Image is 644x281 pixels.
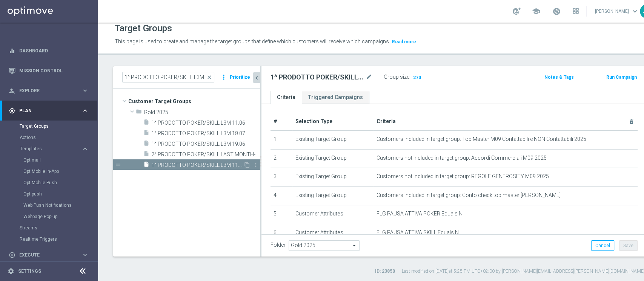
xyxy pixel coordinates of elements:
[20,147,81,151] div: Templates
[271,186,292,205] td: 4
[271,205,292,224] td: 5
[8,252,89,258] button: play_circle_outline Execute keyboard_arrow_right
[629,119,635,125] i: delete_forever
[292,186,373,205] td: Existing Target Group
[23,200,97,211] div: Web Push Notifications
[19,41,89,61] a: Dashboard
[412,75,422,82] span: 270
[409,74,410,80] label: :
[23,154,97,166] div: Optimail
[292,224,373,243] td: Customer Attributes
[292,205,373,224] td: Customer Attributes
[391,38,417,46] button: Read more
[8,268,14,275] i: settings
[8,48,89,54] button: equalizer Dashboard
[115,23,172,34] h1: Target Groups
[544,73,575,81] button: Notes & Tags
[144,109,260,116] span: Gold 2025
[143,151,149,159] i: insert_drive_file
[23,177,97,188] div: OptiMobile Push
[20,143,97,222] div: Templates
[81,107,89,114] i: keyboard_arrow_right
[376,118,395,124] span: Criteria
[143,130,149,138] i: insert_drive_file
[9,87,81,94] div: Explore
[143,161,149,170] i: insert_drive_file
[8,68,89,74] button: Mission Control
[271,113,292,130] th: #
[9,252,81,258] div: Execute
[9,87,15,94] i: person_search
[244,162,250,168] i: Duplicate Target group
[9,41,89,61] div: Dashboard
[20,121,97,132] div: Target Groups
[18,269,41,273] a: Settings
[20,134,78,140] a: Actions
[376,211,462,217] span: FLG PAUSA ATTIVA POKER Equals N
[253,162,259,168] i: more_vert
[8,88,89,94] button: person_search Explore keyboard_arrow_right
[143,140,149,149] i: insert_drive_file
[271,130,292,149] td: 1
[151,151,260,158] span: 2^ PRODOTTO POKER/SKILL LAST MONTH- GGR POKER/SKILL M04 &gt;10 EURO - ESCLUDERE 1^ PRODOTTO POKER...
[292,149,373,168] td: Existing Target Group
[376,229,458,236] span: FLG PAUSA ATTIVA SKILL Equals N
[23,157,78,163] a: Optimail
[384,74,409,80] label: Group size
[81,87,89,94] i: keyboard_arrow_right
[23,214,78,220] a: Webpage Pop-up
[151,162,243,168] span: 1^ PRODOTTO POKER/SKILL L3M 11.09
[591,240,614,251] button: Cancel
[20,132,97,143] div: Actions
[20,222,97,234] div: Streams
[376,155,546,161] span: Customers not included in target group: Accordi Commerciali M09 2025
[376,192,560,199] span: Customers included in target group: Conto check top master [PERSON_NAME]
[292,113,373,130] th: Selection Type
[229,72,251,82] button: Prioritize
[271,242,286,248] label: Folder
[122,72,214,82] input: Quick find group or folder
[271,149,292,168] td: 2
[9,252,15,258] i: play_circle_outline
[151,130,260,137] span: 1^ PRODOTTO POKER/SKILL L3M 18.07
[23,168,78,174] a: OptiMobile In-App
[20,234,97,245] div: Realtime Triggers
[23,180,78,186] a: OptiMobile Push
[271,91,302,104] a: Criteria
[9,47,15,54] i: equalizer
[23,188,97,200] div: Optipush
[631,7,639,15] span: keyboard_arrow_down
[8,108,89,114] button: gps_fixed Plan keyboard_arrow_right
[594,6,640,17] a: [PERSON_NAME]keyboard_arrow_down
[9,61,89,81] div: Mission Control
[151,141,260,147] span: 1^ PRODOTTO POKER/SKILL L3M 19.06
[23,211,97,222] div: Webpage Pop-up
[206,74,212,80] span: close
[19,253,81,257] span: Execute
[366,73,372,82] i: mode_edit
[19,89,81,93] span: Explore
[375,268,395,275] label: ID: 23850
[376,173,549,180] span: Customers not included in target group: REGOLE GENEROSITY M09 2025
[115,38,390,44] span: This page is used to create and manage the target groups that define which customers will receive...
[143,119,149,128] i: insert_drive_file
[19,61,89,81] a: Mission Control
[292,130,373,149] td: Existing Target Group
[20,146,89,152] button: Templates keyboard_arrow_right
[20,225,78,231] a: Streams
[23,191,78,197] a: Optipush
[271,168,292,187] td: 3
[619,240,638,251] button: Save
[128,96,260,107] span: Customer Target Groups
[136,108,142,117] i: folder
[20,147,74,151] span: Templates
[81,251,89,258] i: keyboard_arrow_right
[292,168,373,187] td: Existing Target Group
[532,7,540,15] span: school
